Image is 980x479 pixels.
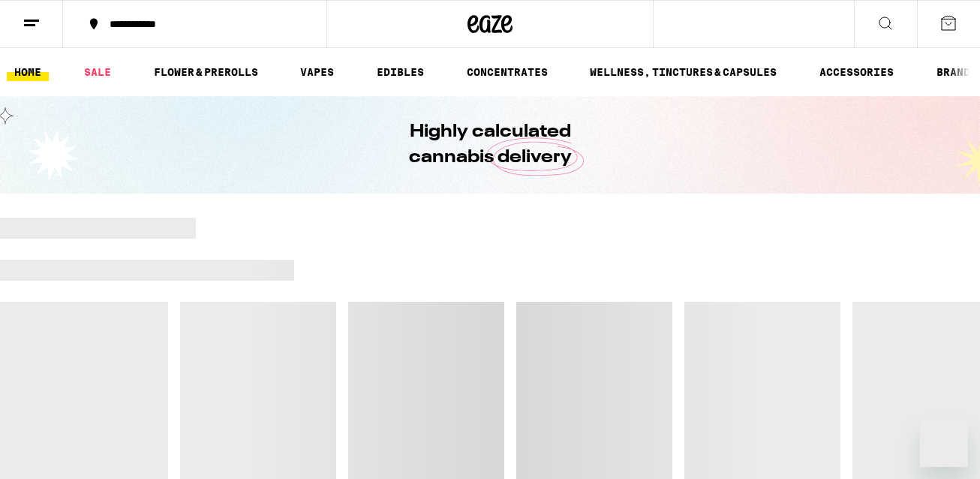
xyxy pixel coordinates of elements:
[920,419,968,467] iframe: Button to launch messaging window
[812,63,901,81] a: ACCESSORIES
[146,63,266,81] a: FLOWER & PREROLLS
[369,63,431,81] a: EDIBLES
[459,63,555,81] a: CONCENTRATES
[77,63,119,81] a: SALE
[582,63,784,81] a: WELLNESS, TINCTURES & CAPSULES
[7,63,49,81] a: HOME
[293,63,341,81] a: VAPES
[366,119,614,170] h1: Highly calculated cannabis delivery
